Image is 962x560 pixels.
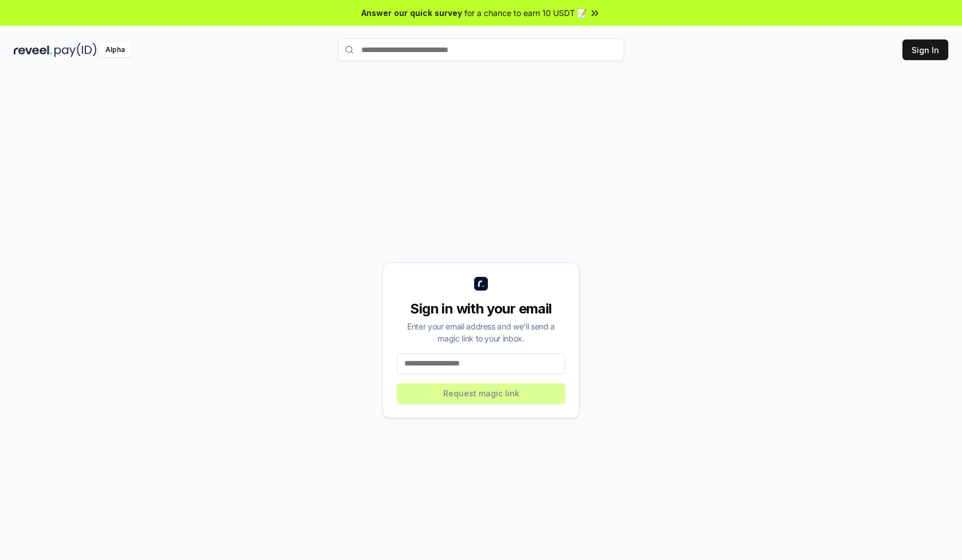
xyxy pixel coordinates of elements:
[14,43,52,57] img: reveel_dark
[99,43,131,57] div: Alpha
[397,320,565,344] div: Enter your email address and we’ll send a magic link to your inbox.
[54,43,97,57] img: pay_id
[397,300,565,318] div: Sign in with your email
[464,7,587,19] span: for a chance to earn 10 USDT 📝
[902,39,948,60] button: Sign In
[474,277,488,291] img: logo_small
[361,7,462,19] span: Answer our quick survey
